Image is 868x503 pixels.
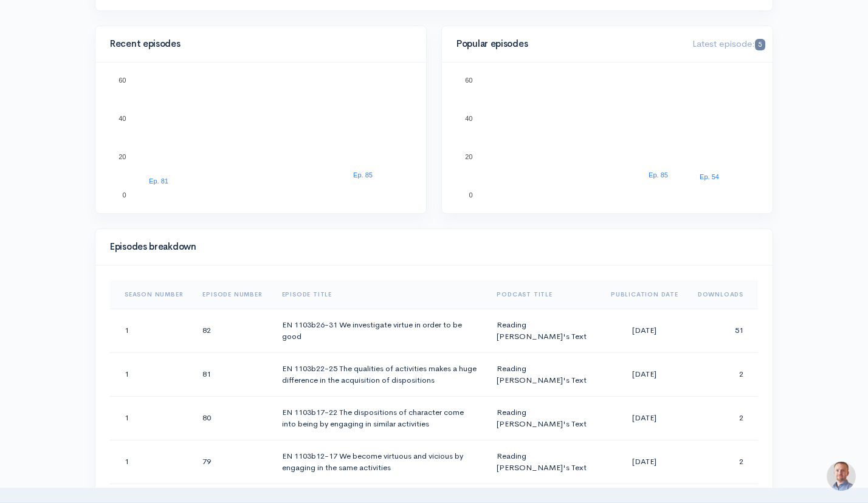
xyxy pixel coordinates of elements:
[67,22,167,30] div: Typically replies in a few hours
[119,115,126,122] text: 40
[110,440,193,484] td: 1
[649,171,668,179] text: Ep. 85
[465,77,472,84] text: 60
[601,352,688,396] td: [DATE]
[272,309,487,352] td: EN 1103b26-31 We investigate virtue in order to be good
[755,39,765,50] span: 5
[110,396,193,440] td: 1
[598,183,617,190] text: Ep. 84
[827,462,856,491] iframe: gist-messenger-bubble-iframe
[190,414,206,425] g: />
[495,98,515,106] text: Ep. 82
[601,396,688,440] td: [DATE]
[110,352,193,396] td: 1
[688,280,758,309] th: Sort column
[185,403,211,437] button: />GIF
[601,440,688,484] td: [DATE]
[110,77,412,199] svg: A chart.
[36,9,58,30] img: US
[688,396,758,440] td: 2
[119,77,126,84] text: 60
[193,280,272,309] th: Sort column
[469,191,472,199] text: 0
[546,181,566,188] text: Ep. 83
[149,177,168,185] text: Ep. 81
[272,396,487,440] td: EN 1103b17-22 The dispositions of character come into being by engaging in similar activities
[193,440,272,484] td: 79
[487,352,601,396] td: Reading [PERSON_NAME]'s Text
[122,191,126,199] text: 0
[601,309,688,352] td: [DATE]
[272,440,487,484] td: EN 1103b12-17 We become virtuous and vicious by engaging in the same activities
[487,280,601,309] th: Sort column
[465,153,472,160] text: 20
[119,153,126,160] text: 20
[700,173,719,180] text: Ep. 54
[36,7,228,32] div: USBenTypically replies in a few hours
[272,352,487,396] td: EN 1103b22-25 The qualities of activities makes a huge difference in the acquisition of dispositions
[601,280,688,309] th: Sort column
[688,440,758,484] td: 2
[487,396,601,440] td: Reading [PERSON_NAME]'s Text
[110,280,193,309] th: Sort column
[251,181,270,188] text: Ep. 83
[110,39,404,49] h4: Recent episodes
[193,417,203,423] tspan: GIF
[692,38,765,49] span: Latest episode:
[200,98,219,106] text: Ep. 82
[193,352,272,396] td: 81
[688,309,758,352] td: 51
[67,7,167,21] div: Ben
[456,39,678,49] h4: Popular episodes
[487,309,601,352] td: Reading [PERSON_NAME]'s Text
[456,77,758,199] svg: A chart.
[272,280,487,309] th: Sort column
[302,183,322,190] text: Ep. 84
[465,115,472,122] text: 40
[353,171,373,179] text: Ep. 85
[487,440,601,484] td: Reading [PERSON_NAME]'s Text
[688,352,758,396] td: 2
[110,309,193,352] td: 1
[110,242,751,252] h4: Episodes breakdown
[193,309,272,352] td: 82
[193,396,272,440] td: 80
